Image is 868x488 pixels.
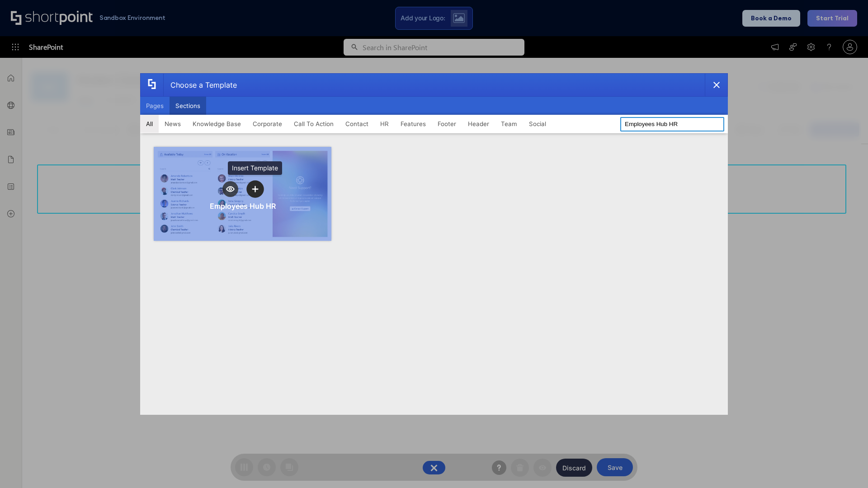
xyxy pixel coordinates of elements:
[140,97,170,115] button: Pages
[374,115,395,133] button: HR
[340,115,374,133] button: Contact
[159,115,187,133] button: News
[288,115,340,133] button: Call To Action
[462,115,495,133] button: Header
[140,73,728,415] div: template selector
[523,115,552,133] button: Social
[495,115,523,133] button: Team
[210,202,276,211] div: Employees Hub HR
[823,445,868,488] iframe: Chat Widget
[187,115,247,133] button: Knowledge Base
[163,74,237,96] div: Choose a Template
[620,117,724,131] input: Search
[140,115,159,133] button: All
[170,97,206,115] button: Sections
[247,115,288,133] button: Corporate
[395,115,432,133] button: Features
[432,115,462,133] button: Footer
